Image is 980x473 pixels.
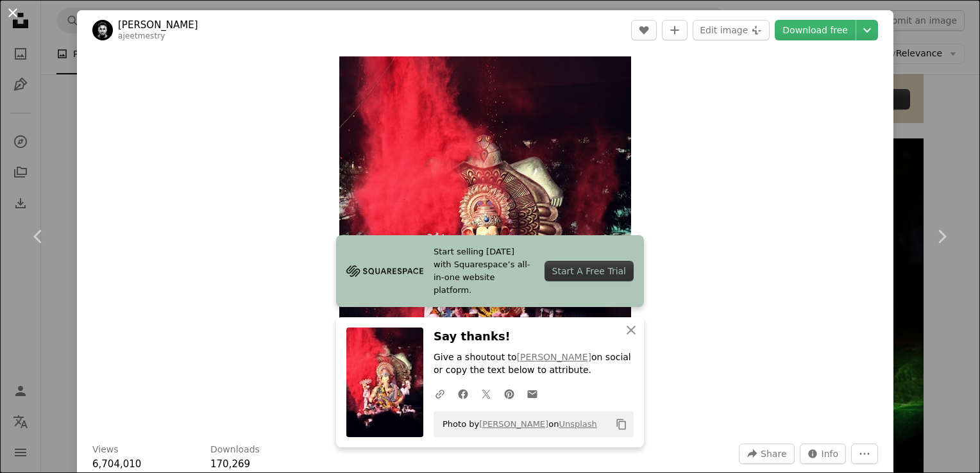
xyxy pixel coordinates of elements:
[118,19,198,31] a: [PERSON_NAME]
[92,458,141,470] span: 6,704,010
[452,381,475,406] a: Share on Facebook
[761,444,786,463] span: Share
[662,20,688,40] button: Add to Collection
[336,235,644,307] a: Start selling [DATE] with Squarespace’s all-in-one website platform.Start A Free Trial
[210,458,250,470] span: 170,269
[517,352,591,362] a: [PERSON_NAME]
[210,444,260,456] h3: Downloads
[479,419,548,429] a: [PERSON_NAME]
[822,444,839,463] span: Info
[436,414,597,435] span: Photo by on
[118,31,165,40] a: ajeetmestry
[339,56,631,428] img: Ganesha statue surrounded by people
[775,20,856,40] a: Download free
[521,381,544,406] a: Share over email
[739,444,794,464] button: Share this image
[631,20,657,40] button: Like
[545,261,634,281] div: Start A Free Trial
[498,381,521,406] a: Share on Pinterest
[693,20,770,40] button: Edit image
[434,245,534,297] span: Start selling [DATE] with Squarespace’s all-in-one website platform.
[339,56,631,428] button: Zoom in on this image
[800,444,847,464] button: Stats about this image
[475,381,498,406] a: Share on Twitter
[611,413,632,435] button: Copy to clipboard
[851,444,878,464] button: More Actions
[559,419,596,429] a: Unsplash
[92,444,119,456] h3: Views
[434,351,634,377] p: Give a shoutout to on social or copy the text below to attribute.
[434,328,634,346] h3: Say thanks!
[903,175,980,298] a: Next
[346,261,423,281] img: file-1705255347840-230a6ab5bca9image
[856,20,878,40] button: Choose download size
[92,20,113,40] img: Go to Ajeet Mestry's profile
